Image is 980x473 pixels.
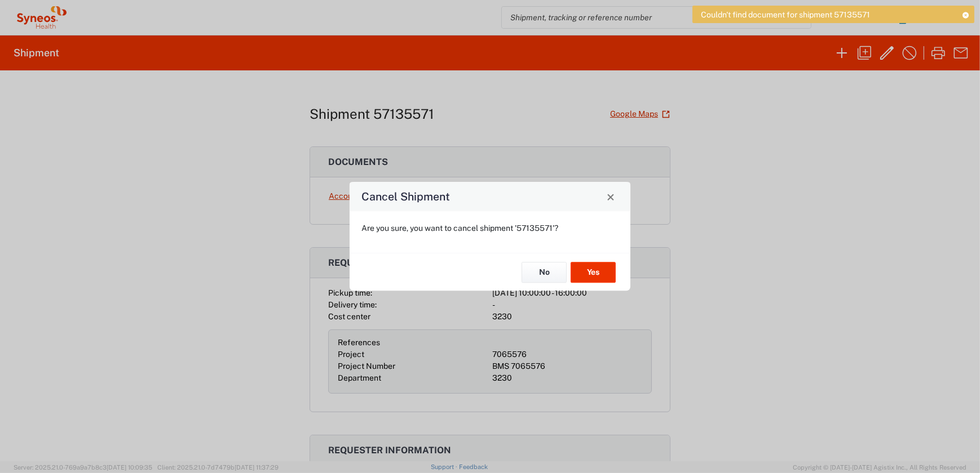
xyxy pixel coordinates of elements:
span: Couldn't find document for shipment 57135571 [701,10,870,20]
p: Are you sure, you want to cancel shipment '57135571'? [361,223,619,233]
button: Close [603,189,619,204]
button: Yes [571,262,616,283]
button: No [522,262,567,283]
h4: Cancel Shipment [361,189,450,205]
